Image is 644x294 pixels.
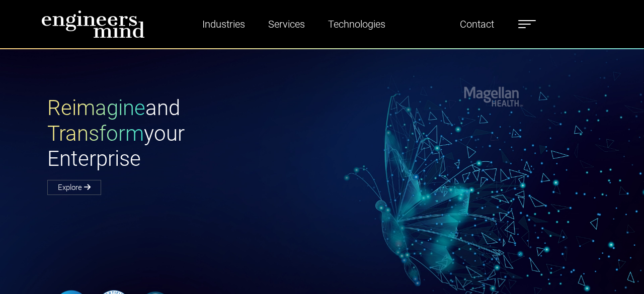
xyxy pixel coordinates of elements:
[47,180,101,195] a: Explore
[47,95,322,171] h1: and your Enterprise
[47,95,145,120] span: Reimagine
[198,13,249,36] a: Industries
[456,13,498,36] a: Contact
[41,10,145,38] img: logo
[324,13,389,36] a: Technologies
[47,121,144,146] span: Transform
[264,13,309,36] a: Services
